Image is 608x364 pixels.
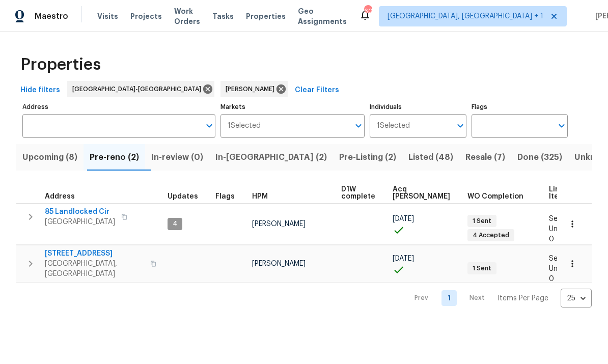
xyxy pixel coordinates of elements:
span: D1W complete [341,186,375,200]
div: 60 [364,6,371,16]
div: [PERSON_NAME] [220,81,288,97]
span: [GEOGRAPHIC_DATA]-[GEOGRAPHIC_DATA] [72,84,205,94]
button: Hide filters [16,81,64,100]
label: Address [22,104,215,110]
span: Acq [PERSON_NAME] [393,186,450,200]
span: Address [45,193,75,200]
span: [PERSON_NAME] [252,260,306,267]
span: Pre-Listing (2) [339,150,396,164]
label: Flags [472,104,568,110]
span: Clear Filters [295,84,339,97]
span: Projects [130,11,162,21]
button: Open [351,119,366,133]
span: 1 Selected [228,122,261,130]
span: Upcoming (8) [22,150,77,164]
span: 4 [169,219,181,228]
span: Updates [168,193,198,200]
div: [GEOGRAPHIC_DATA]-[GEOGRAPHIC_DATA] [67,81,214,97]
a: Goto page 1 [441,290,457,306]
span: WO Completion [467,193,523,200]
button: Open [555,119,569,133]
span: Unsent: 0 [549,265,574,283]
span: [DATE] [393,255,414,262]
span: 1 Sent [468,264,495,273]
span: Pre-reno (2) [90,150,139,164]
label: Markets [220,104,365,110]
span: [PERSON_NAME] [252,220,306,228]
span: Flags [215,193,235,200]
span: Sent: 1 [549,255,571,262]
span: Properties [246,11,286,21]
button: Open [202,119,216,133]
span: Unsent: 0 [549,226,574,243]
div: 25 [561,285,592,312]
span: [PERSON_NAME] [226,84,279,94]
span: In-[GEOGRAPHIC_DATA] (2) [215,150,327,164]
span: Done (325) [517,150,562,164]
span: Visits [97,11,118,21]
nav: Pagination Navigation [405,289,592,307]
span: 1 Sent [468,217,495,226]
p: Items Per Page [498,293,548,303]
label: Individuals [370,104,466,110]
span: [STREET_ADDRESS] [45,248,144,259]
span: Sent: 12 [549,215,576,222]
span: [DATE] [393,215,414,222]
span: 4 Accepted [468,231,513,240]
button: Clear Filters [291,81,343,100]
span: [GEOGRAPHIC_DATA], [GEOGRAPHIC_DATA] [45,259,144,279]
span: Listed (48) [408,150,453,164]
span: [GEOGRAPHIC_DATA], [GEOGRAPHIC_DATA] + 1 [388,11,543,21]
span: Resale (7) [465,150,505,164]
button: Open [453,119,467,133]
span: Work Orders [174,6,200,26]
span: Hide filters [20,84,60,97]
span: In-review (0) [151,150,203,164]
span: HPM [252,193,268,200]
span: Maestro [35,11,68,21]
span: Line Items [549,186,569,200]
span: Geo Assignments [298,6,347,26]
span: Tasks [212,13,234,20]
span: 85 Landlocked Cir [45,207,115,217]
span: [GEOGRAPHIC_DATA] [45,217,115,227]
span: Properties [20,60,101,70]
span: 1 Selected [377,122,410,130]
